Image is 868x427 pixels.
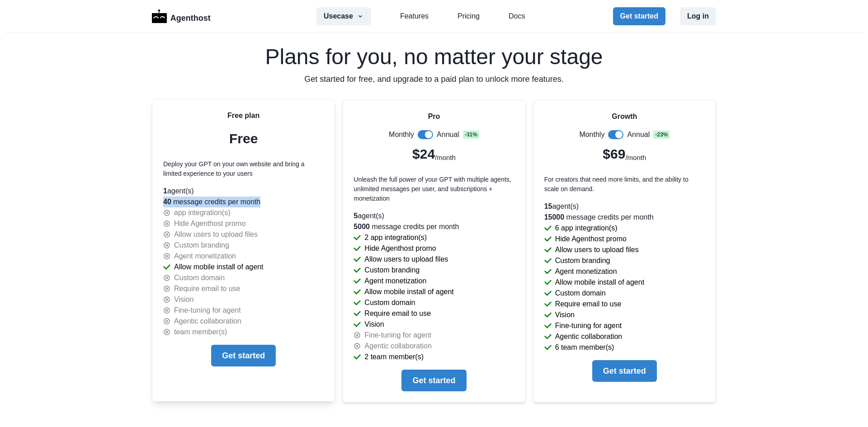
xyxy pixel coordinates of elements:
[163,160,324,178] p: Deploy your GPT on your own website and bring a limited experience to your users
[163,198,171,206] span: 40
[458,11,480,22] a: Pricing
[364,308,431,319] p: Require email to use
[555,310,575,320] p: Vision
[174,251,236,262] p: Agent monetization
[354,221,514,232] p: message credits per month
[435,153,456,163] p: /month
[555,255,610,266] p: Custom branding
[544,175,705,194] p: For creators that need more limits, and the ability to scale on demand.
[437,129,459,140] p: Annual
[364,286,453,297] p: Allow mobile install of agent
[229,128,258,149] p: Free
[174,207,231,218] p: app integration(s)
[555,331,623,342] p: Agentic collaboration
[174,272,225,283] p: Custom domain
[555,234,627,244] p: Hide Agenthost promo
[592,360,657,382] button: Get started
[400,11,429,22] a: Features
[227,110,259,121] p: Free plan
[152,46,716,68] h2: Plans for you, no matter your stage
[174,327,227,338] p: team member(s)
[174,262,263,272] p: Allow mobile install of agent
[211,345,276,366] button: Get started
[364,341,432,352] p: Agentic collaboration
[174,294,193,305] p: Vision
[612,111,637,122] p: Growth
[364,243,436,254] p: Hide Agenthost promo
[544,213,565,221] span: 15000
[163,186,324,197] p: agent(s)
[364,232,427,243] p: 2 app integration(s)
[152,9,167,23] img: Logo
[163,197,324,207] p: message credits per month
[354,175,514,203] p: Unleash the full power of your GPT with multiple agents, unlimited messages per user, and subscri...
[174,218,245,229] p: Hide Agenthost promo
[152,9,211,24] a: LogoAgenthost
[174,229,258,240] p: Allow users to upload files
[174,240,229,251] p: Custom branding
[428,111,440,122] p: Pro
[603,144,625,164] p: $69
[613,7,665,25] button: Get started
[555,223,618,234] p: 6 app integration(s)
[627,129,650,140] p: Annual
[544,202,552,210] span: 15
[316,7,371,25] button: Usecase
[653,131,670,139] span: - 23 %
[389,129,414,140] p: Monthly
[555,266,617,277] p: Agent monetization
[364,319,384,330] p: Vision
[555,320,622,331] p: Fine-tuning for agent
[364,265,420,276] p: Custom branding
[152,73,716,85] p: Get started for free, and upgrade to a paid plan to unlock more features.
[555,288,606,299] p: Custom domain
[364,254,448,265] p: Allow users to upload files
[354,223,370,230] span: 5000
[555,342,614,353] p: 6 team member(s)
[544,201,705,212] p: agent(s)
[174,316,241,327] p: Agentic collaboration
[364,276,426,286] p: Agent monetization
[555,244,639,255] p: Allow users to upload files
[364,330,431,341] p: Fine-tuning for agent
[163,187,167,195] span: 1
[625,153,646,163] p: /month
[354,212,358,220] span: 5
[680,7,716,25] button: Log in
[555,277,644,288] p: Allow mobile install of agent
[364,352,424,362] p: 2 team member(s)
[174,305,241,316] p: Fine-tuning for agent
[579,129,604,140] p: Monthly
[354,211,514,221] p: agent(s)
[544,212,705,223] p: message credits per month
[555,299,622,310] p: Require email to use
[412,144,435,164] p: $24
[170,9,211,24] p: Agenthost
[509,11,525,22] a: Docs
[401,370,466,391] button: Get started
[174,283,241,294] p: Require email to use
[364,297,415,308] p: Custom domain
[463,131,479,139] span: - 31 %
